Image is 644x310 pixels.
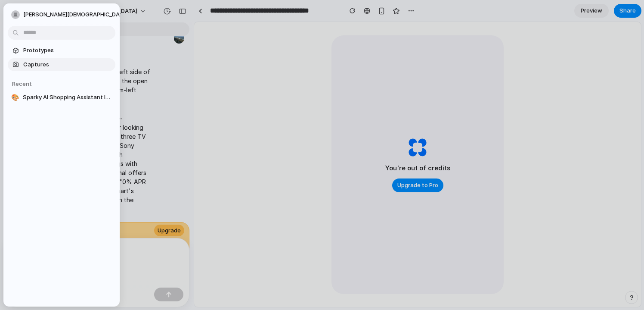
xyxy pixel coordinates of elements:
[23,93,112,102] span: Sparky AI Shopping Assistant Interface
[11,93,19,102] div: 🎨
[23,46,112,55] span: Prototypes
[23,10,128,19] span: [PERSON_NAME][DEMOGRAPHIC_DATA]
[12,80,32,87] span: Recent
[23,60,112,69] span: Captures
[8,44,115,57] a: Prototypes
[8,91,115,104] a: 🎨Sparky AI Shopping Assistant Interface
[8,8,142,22] button: [PERSON_NAME][DEMOGRAPHIC_DATA]
[8,58,115,71] a: Captures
